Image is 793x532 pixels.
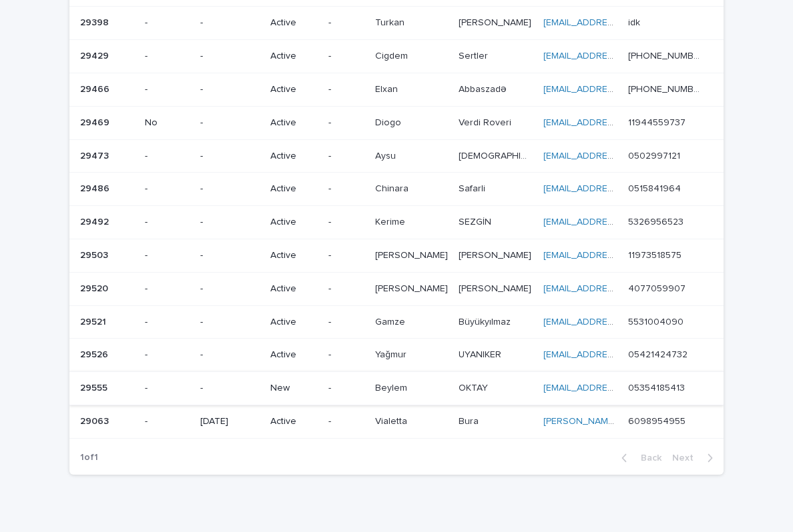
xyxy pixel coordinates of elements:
p: - [145,416,190,427]
p: - [328,17,364,29]
p: - [328,416,364,427]
p: Active [270,317,318,328]
a: [EMAIL_ADDRESS][DOMAIN_NAME] [543,151,694,161]
p: - [200,283,260,295]
p: - [328,283,364,295]
p: [DEMOGRAPHIC_DATA] [459,148,535,162]
p: - [328,317,364,328]
p: - [200,217,260,228]
p: 05354185413 [628,380,688,394]
p: 29503 [80,247,111,261]
p: 29486 [80,181,112,195]
a: [PERSON_NAME][EMAIL_ADDRESS][DOMAIN_NAME] [543,417,767,426]
p: 29555 [80,380,110,394]
p: 29526 [80,347,111,361]
p: Diogo [375,115,404,129]
p: Active [270,17,318,29]
p: - [328,84,364,95]
a: [EMAIL_ADDRESS][DOMAIN_NAME] [543,118,694,127]
p: Active [270,416,318,427]
p: 29473 [80,148,111,162]
p: - [145,51,190,62]
p: - [145,383,190,394]
p: - [145,84,190,95]
a: [EMAIL_ADDRESS][DOMAIN_NAME] [543,51,694,61]
p: Abbaszadə [459,81,509,95]
p: - [145,317,190,328]
p: 29520 [80,281,111,295]
p: 0502997121 [628,148,683,162]
p: - [328,349,364,361]
p: - [145,183,190,195]
p: - [200,51,260,62]
p: 5531004090 [628,314,686,328]
p: SEZGİN [459,214,494,228]
span: Back [633,453,662,463]
p: Active [270,250,318,261]
tr: 2946929469 No-Active-DiogoDiogo Verdi RoveriVerdi Roveri [EMAIL_ADDRESS][DOMAIN_NAME] 11944559737... [69,106,724,139]
p: 29469 [80,115,112,129]
p: Active [270,84,318,95]
p: UYANIKER [459,347,504,361]
p: 6098954955 [628,413,688,427]
a: [EMAIL_ADDRESS][DOMAIN_NAME] [543,18,694,27]
tr: 2949229492 --Active-KerimeKerime SEZGİNSEZGİN [EMAIL_ADDRESS][DOMAIN_NAME] 53269565235326956523 [69,206,724,239]
p: - [200,84,260,95]
p: Verdi Roveri [459,115,514,129]
p: Yağmur [375,347,409,361]
p: - [200,349,260,361]
p: Büyükyılmaz [459,314,513,328]
p: - [145,151,190,162]
p: - [145,250,190,261]
p: [PHONE_NUMBER] [628,48,705,62]
a: [EMAIL_ADDRESS][DOMAIN_NAME] [543,317,694,327]
a: [EMAIL_ADDRESS][DOMAIN_NAME] [543,284,694,293]
tr: 2948629486 --Active-ChinaraChinara SafarliSafarli [EMAIL_ADDRESS][DOMAIN_NAME] 05158419640515841964 [69,173,724,206]
p: [PERSON_NAME] [459,281,534,295]
p: Turkan [375,15,407,29]
tr: 2942929429 --Active-CigdemCigdem SertlerSertler [EMAIL_ADDRESS][DOMAIN_NAME] [PHONE_NUMBER][PHONE... [69,40,724,73]
a: [EMAIL_ADDRESS][DOMAIN_NAME] [543,184,694,193]
p: - [200,117,260,129]
tr: 2952029520 --Active-[PERSON_NAME][PERSON_NAME] [PERSON_NAME][PERSON_NAME] [EMAIL_ADDRESS][DOMAIN_... [69,272,724,305]
p: - [328,250,364,261]
p: - [200,151,260,162]
p: 5326956523 [628,214,686,228]
p: No [145,117,190,129]
p: - [200,383,260,394]
button: Back [611,452,667,464]
p: Safarli [459,181,488,195]
p: Active [270,151,318,162]
p: [PERSON_NAME] [459,15,534,29]
span: Next [672,453,702,463]
p: Vialetta [375,413,410,427]
p: - [145,349,190,361]
p: idk [628,15,643,29]
p: 0515841964 [628,181,684,195]
p: Cigdem [375,48,411,62]
p: Sertler [459,48,491,62]
p: OKTAY [459,380,491,394]
p: Bura [459,413,481,427]
tr: 2950329503 --Active-[PERSON_NAME][PERSON_NAME] [PERSON_NAME][PERSON_NAME] [EMAIL_ADDRESS][DOMAIN_... [69,239,724,272]
p: Gamze [375,314,408,328]
p: 1 of 1 [69,441,109,474]
p: Active [270,183,318,195]
p: 29398 [80,15,111,29]
p: 29492 [80,214,111,228]
p: [PERSON_NAME] [459,247,534,261]
p: 4077059907 [628,281,688,295]
a: [EMAIL_ADDRESS][DOMAIN_NAME] [543,217,694,227]
p: Beylem [375,380,410,394]
p: Active [270,217,318,228]
p: Kerime [375,214,408,228]
p: - [145,283,190,295]
p: New [270,383,318,394]
p: Aysu [375,148,399,162]
button: Next [667,452,724,464]
p: - [328,183,364,195]
p: 29429 [80,48,111,62]
p: Active [270,283,318,295]
p: 29466 [80,81,112,95]
tr: 2906329063 -[DATE]Active-VialettaVialetta BuraBura [PERSON_NAME][EMAIL_ADDRESS][DOMAIN_NAME] 6098... [69,405,724,438]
